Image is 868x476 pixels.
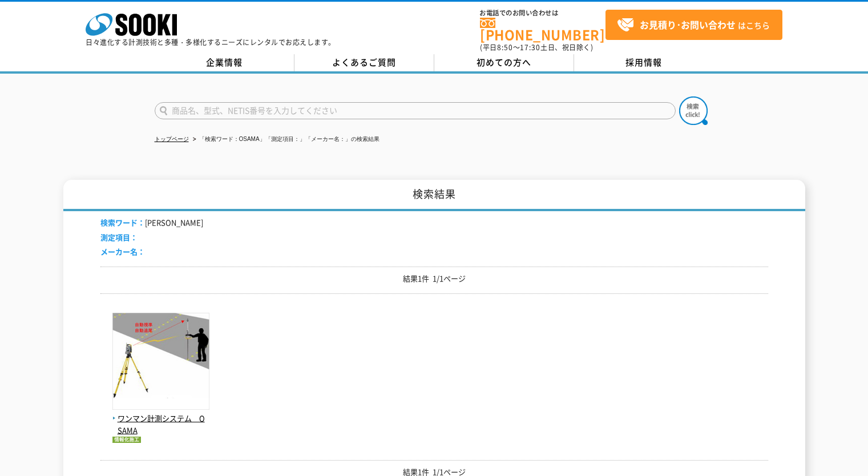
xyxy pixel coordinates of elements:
[477,56,531,68] span: 初めての方へ
[155,102,676,119] input: 商品名、型式、NETIS番号を入力してください
[100,217,145,228] span: 検索ワード：
[112,437,141,443] img: 情報化施工
[640,18,736,31] strong: お見積り･お問い合わせ
[497,42,513,53] span: 8:50
[100,273,768,285] p: 結果1件 1/1ページ
[100,246,145,257] span: メーカー名：
[480,10,605,17] span: お電話でのお問い合わせは
[480,18,605,41] a: [PHONE_NUMBER]
[294,54,434,71] a: よくあるご質問
[191,134,380,146] li: 「検索ワード：OSAMA」「測定項目：」「メーカー名：」の検索結果
[155,54,294,71] a: 企業情報
[112,413,209,437] span: ワンマン計測システム OSAMA
[112,313,209,413] img: ワンマン計測システム OSAMA
[434,54,574,71] a: 初めての方へ
[63,180,805,211] h1: 検索結果
[86,39,336,46] p: 日々進化する計測技術と多種・多様化するニーズにレンタルでお応えします。
[100,217,203,229] li: [PERSON_NAME]
[574,54,714,71] a: 採用情報
[605,10,782,40] a: お見積り･お問い合わせはこちら
[155,136,189,142] a: トップページ
[520,42,540,53] span: 17:30
[617,17,770,34] span: はこちら
[100,232,138,243] span: 測定項目：
[679,96,708,125] img: btn_search.png
[480,42,593,53] span: (平日 ～ 土日、祝日除く)
[112,401,209,436] a: ワンマン計測システム OSAMA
